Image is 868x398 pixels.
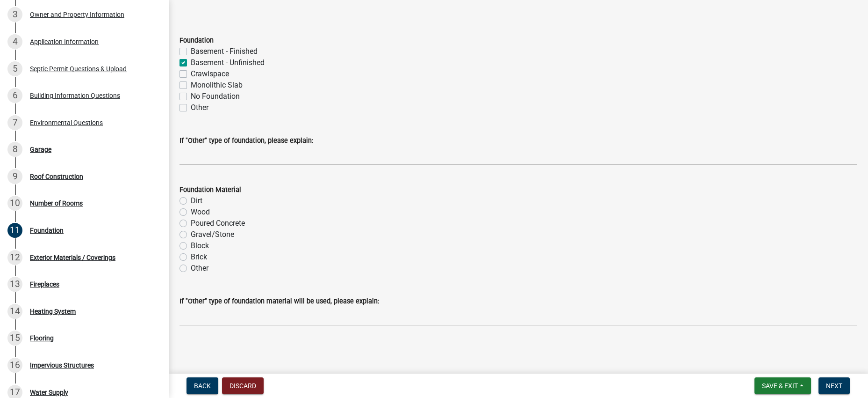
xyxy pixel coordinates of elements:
label: Gravel/Stone [191,229,234,240]
div: 4 [7,34,22,49]
div: 16 [7,358,22,373]
label: If "Other" type of foundation material will be used, please explain: [179,298,379,305]
label: Monolithic Slab [191,80,243,91]
div: Application Information [30,38,99,45]
div: Environmental Questions [30,119,103,126]
label: Crawlspace [191,68,229,80]
div: 13 [7,277,22,292]
span: Back [194,382,211,390]
div: 12 [7,250,22,265]
button: Back [187,377,218,394]
div: Exterior Materials / Coverings [30,254,115,261]
div: Owner and Property Information [30,11,124,18]
label: If "Other" type of foundation, please explain: [179,138,313,144]
div: 11 [7,223,22,238]
div: 10 [7,196,22,211]
div: Building Information Questions [30,92,120,99]
label: Block [191,240,209,251]
label: Wood [191,206,210,218]
label: Foundation Material [179,187,241,193]
button: Discard [222,377,264,394]
label: Dirt [191,195,202,206]
div: 7 [7,115,22,130]
label: Basement - Finished [191,46,258,57]
div: 9 [7,169,22,184]
div: Fireplaces [30,281,59,287]
label: Foundation [179,37,214,44]
div: Garage [30,146,51,153]
label: Other [191,263,208,274]
div: Heating System [30,308,76,315]
div: 5 [7,61,22,76]
div: 6 [7,88,22,103]
div: Water Supply [30,389,68,396]
div: Roof Construction [30,173,83,180]
label: Poured Concrete [191,218,245,229]
div: 8 [7,142,22,157]
label: Brick [191,251,207,263]
span: Next [826,382,842,390]
div: Septic Permit Questions & Upload [30,66,127,72]
div: Number of Rooms [30,200,83,206]
button: Next [818,377,850,394]
div: Impervious Structures [30,362,94,369]
button: Save & Exit [754,377,811,394]
div: 3 [7,7,22,22]
label: No Foundation [191,91,240,102]
span: Save & Exit [762,382,798,390]
div: Flooring [30,335,54,341]
label: Basement - Unfinished [191,57,265,68]
div: 15 [7,331,22,346]
div: 14 [7,304,22,319]
div: Foundation [30,227,64,234]
label: Other [191,102,208,113]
